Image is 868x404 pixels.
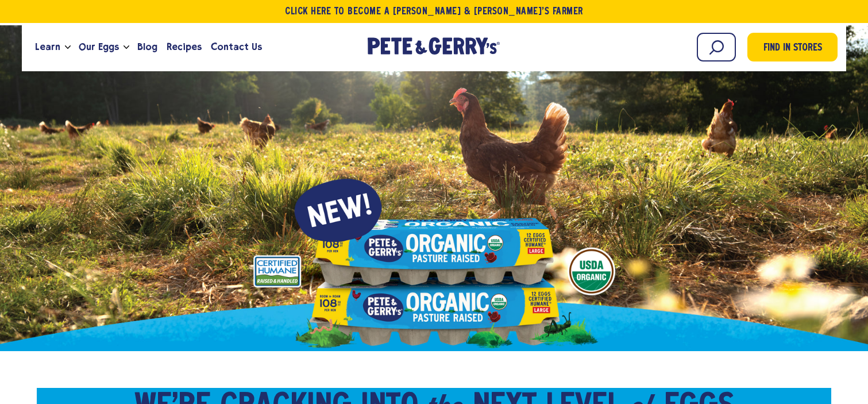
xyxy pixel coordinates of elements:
[206,32,267,63] a: Contact Us
[65,45,71,49] button: Open the dropdown menu for Learn
[133,32,162,63] a: Blog
[167,40,202,54] span: Recipes
[137,40,157,54] span: Blog
[697,33,736,61] input: Search
[35,40,60,54] span: Learn
[211,40,262,54] span: Contact Us
[763,41,822,56] span: Find in Stores
[747,33,838,61] a: Find in Stores
[124,45,129,49] button: Open the dropdown menu for Our Eggs
[30,32,65,63] a: Learn
[79,40,119,54] span: Our Eggs
[74,32,124,63] a: Our Eggs
[162,32,206,63] a: Recipes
